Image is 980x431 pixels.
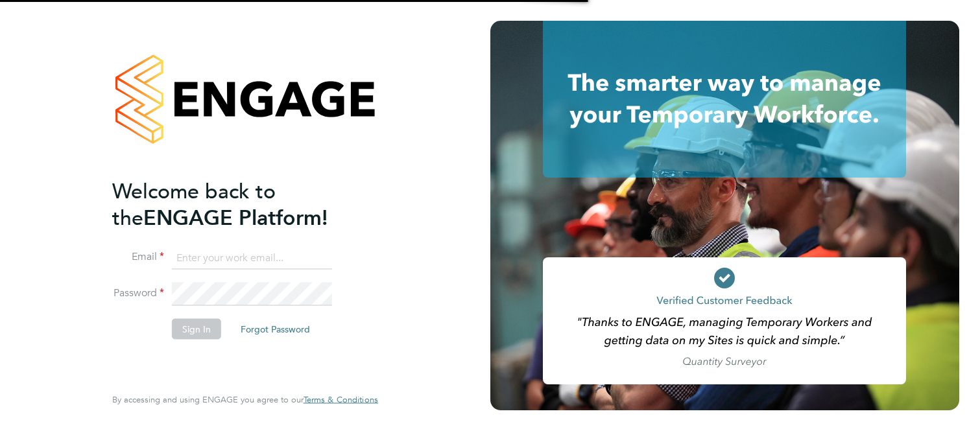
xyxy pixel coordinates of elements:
span: By accessing and using ENGAGE you agree to our [112,394,378,405]
span: Terms & Conditions [304,394,378,405]
label: Password [112,286,164,300]
h2: ENGAGE Platform! [112,178,365,231]
button: Sign In [172,319,221,340]
input: Enter your work email... [172,246,332,270]
span: Welcome back to the [112,178,276,230]
a: Terms & Conditions [304,395,378,405]
button: Forgot Password [230,319,320,340]
label: Email [112,250,164,264]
